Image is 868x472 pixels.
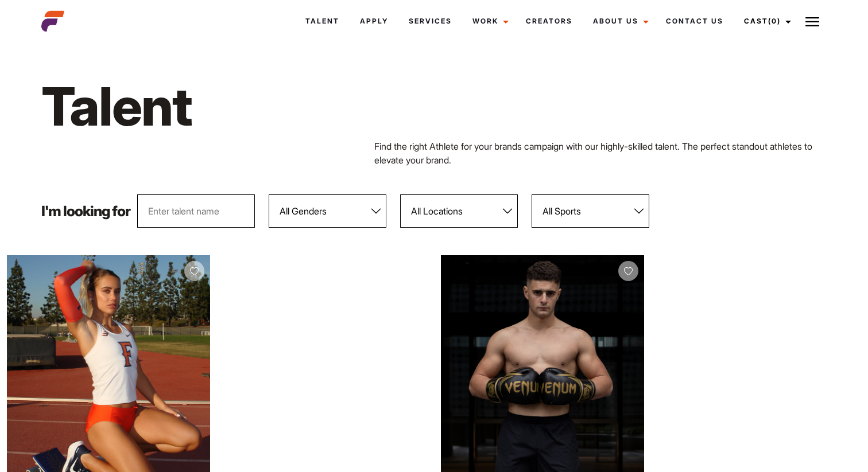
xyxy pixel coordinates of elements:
span: (0) [768,17,781,25]
a: Creators [516,6,583,37]
p: Find the right Athlete for your brands campaign with our highly-skilled talent. The perfect stand... [374,139,826,167]
p: I'm looking for [41,204,130,219]
a: Contact Us [656,6,734,37]
a: Services [398,6,462,37]
a: Talent [295,6,350,37]
img: Burger icon [805,15,819,29]
h1: Talent [41,73,493,139]
input: Enter talent name [137,194,255,228]
a: Work [462,6,516,37]
a: Apply [350,6,398,37]
a: Cast(0) [734,6,798,37]
a: About Us [583,6,656,37]
img: cropped-aefm-brand-fav-22-square.png [41,10,64,33]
